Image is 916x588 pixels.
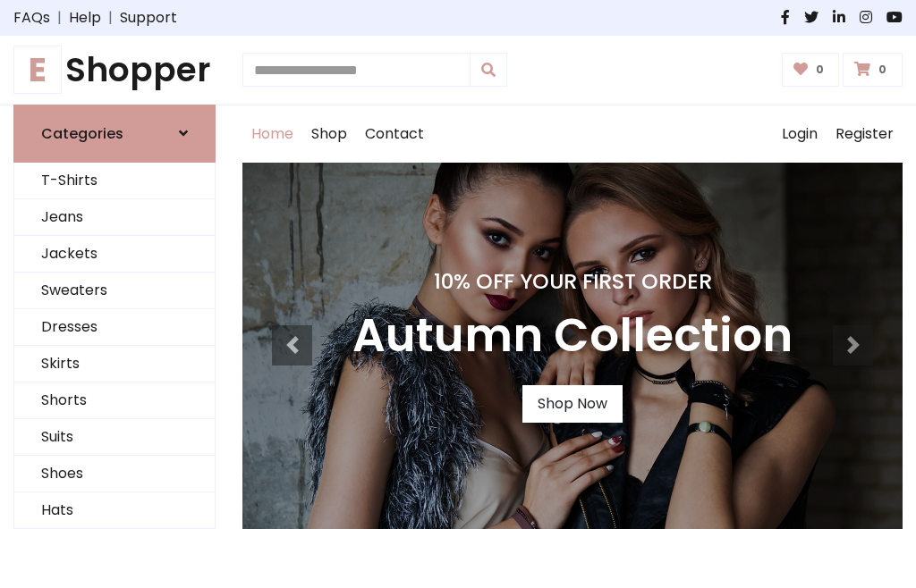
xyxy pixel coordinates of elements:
a: Shorts [14,382,215,419]
a: Dresses [14,309,215,346]
a: Shop Now [522,385,623,423]
a: Support [120,7,177,29]
h3: Autumn Collection [352,308,793,364]
h6: Categories [41,125,123,142]
a: Shop [302,105,356,163]
a: Contact [356,105,433,163]
a: Shoes [14,456,215,492]
a: FAQs [13,7,50,29]
h1: Shopper [13,50,216,90]
a: Login [773,105,827,163]
a: Home [242,105,302,163]
a: Register [827,105,903,163]
a: Sweaters [14,273,215,309]
a: Suits [14,419,215,456]
a: Jeans [14,199,215,236]
a: EShopper [13,50,216,90]
span: | [101,7,120,29]
span: | [50,7,69,29]
span: 0 [811,62,828,78]
a: Skirts [14,346,215,382]
a: Help [69,7,101,29]
a: Categories [13,105,216,163]
h4: 10% Off Your First Order [352,269,793,294]
a: 0 [782,53,840,87]
a: Hats [14,492,215,529]
a: Jackets [14,236,215,273]
span: 0 [874,62,891,78]
a: 0 [843,53,903,87]
span: E [13,46,62,94]
a: T-Shirts [14,163,215,199]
